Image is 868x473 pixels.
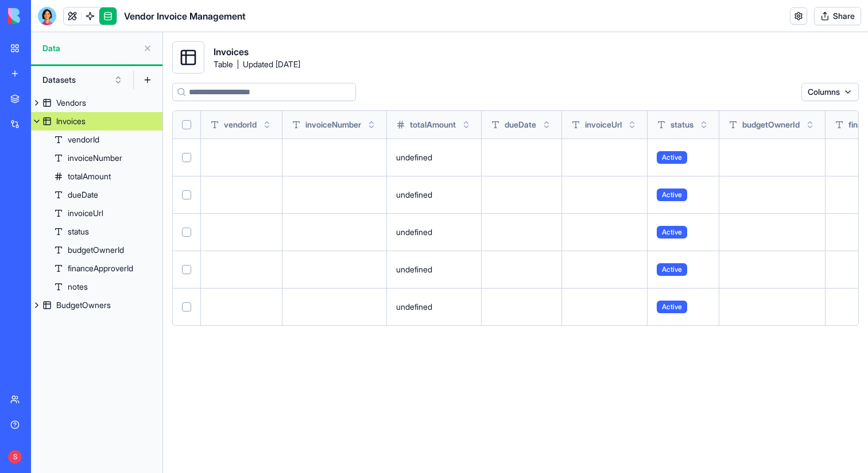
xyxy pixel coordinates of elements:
[8,8,79,24] img: logo
[31,167,162,186] a: totalAmount
[31,130,162,149] a: vendorId
[182,153,191,162] button: Select row
[68,244,124,256] div: budgetOwnerId
[742,119,800,130] span: budgetOwnerId
[8,450,22,464] span: S
[182,302,191,312] button: Select row
[31,259,162,278] a: financeApproverId
[626,119,638,130] button: Toggle sort
[505,119,536,130] span: dueDate
[396,152,432,162] span: undefined
[68,226,89,237] div: status
[460,119,472,130] button: Toggle sort
[56,299,111,311] div: BudgetOwners
[182,120,191,129] button: Select all
[801,83,859,101] button: Columns
[31,149,162,167] a: invoiceNumber
[214,59,300,70] span: Table Updated [DATE]
[68,207,103,219] div: invoiceUrl
[657,189,687,201] span: Active
[410,119,456,130] span: totalAmount
[396,302,432,312] span: undefined
[671,119,693,130] span: status
[31,186,162,204] a: dueDate
[698,119,710,130] button: Toggle sort
[585,119,622,130] span: invoiceUrl
[305,119,361,130] span: invoiceNumber
[804,119,816,130] button: Toggle sort
[68,281,88,293] div: notes
[31,204,162,222] a: invoiceUrl
[814,7,861,25] button: Share
[124,9,246,23] h1: Vendor Invoice Management
[182,190,191,199] button: Select row
[657,301,687,313] span: Active
[396,190,432,199] span: undefined
[657,151,687,164] span: Active
[31,278,162,296] a: notes
[214,45,249,59] span: Invoices
[31,112,162,130] a: Invoices
[56,97,86,109] div: Vendors
[68,152,122,164] div: invoiceNumber
[541,119,552,130] button: Toggle sort
[68,263,133,274] div: financeApproverId
[657,226,687,239] span: Active
[396,227,432,237] span: undefined
[261,119,273,130] button: Toggle sort
[224,119,257,130] span: vendorId
[31,241,162,259] a: budgetOwnerId
[68,171,111,182] div: totalAmount
[182,265,191,274] button: Select row
[68,189,98,201] div: dueDate
[37,71,129,89] button: Datasets
[396,264,432,274] span: undefined
[31,94,162,112] a: Vendors
[31,296,162,314] a: BudgetOwners
[56,116,86,127] div: Invoices
[366,119,377,130] button: Toggle sort
[42,43,138,54] span: Data
[657,263,687,276] span: Active
[182,228,191,237] button: Select row
[31,222,162,241] a: status
[68,134,99,145] div: vendorId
